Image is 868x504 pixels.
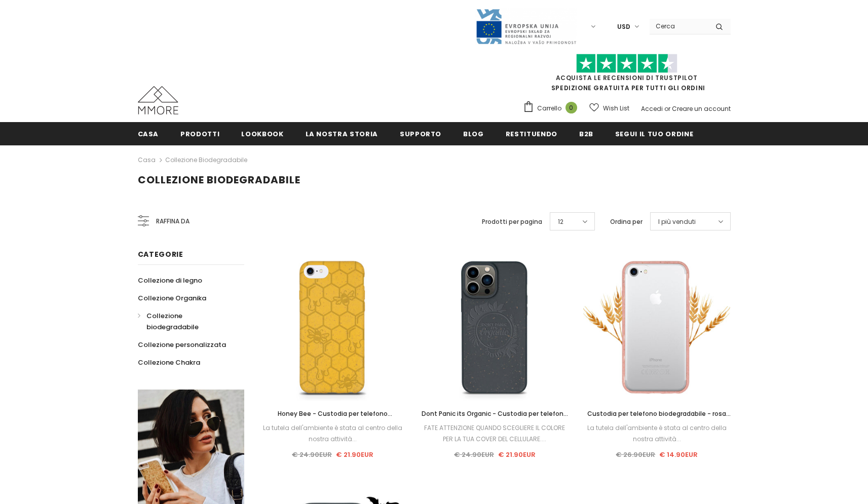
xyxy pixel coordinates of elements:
span: € 21.90EUR [498,450,536,459]
span: € 24.90EUR [454,450,494,459]
span: Collezione biodegradabile [146,311,199,332]
a: Restituendo [506,122,557,145]
a: Lookbook [241,122,283,145]
span: 12 [558,217,563,227]
span: Casa [138,129,159,139]
a: Accedi [641,104,663,113]
img: Casi MMORE [138,86,178,114]
span: USD [617,22,630,32]
a: Acquista le recensioni di TrustPilot [556,73,698,82]
a: Wish List [589,99,629,117]
span: € 14.90EUR [659,450,698,459]
span: Collezione personalizzata [138,340,226,350]
div: La tutela dell'ambiente è stata al centro della nostra attività... [259,422,406,445]
span: Custodia per telefono biodegradabile - rosa trasparente [587,409,731,429]
a: Collezione biodegradabile [138,307,233,336]
div: La tutela dell'ambiente è stata al centro della nostra attività... [583,422,730,445]
input: Search Site [650,19,708,33]
span: Collezione Organika [138,293,206,303]
span: Collezione Chakra [138,358,200,367]
label: Prodotti per pagina [482,217,542,227]
a: Dont Panic its Organic - Custodia per telefono biodegradabile [421,408,568,419]
span: Raffina da [156,216,190,227]
a: supporto [400,122,441,145]
span: € 26.90EUR [616,450,655,459]
img: Javni Razpis [475,8,577,45]
span: € 24.90EUR [292,450,332,459]
span: Dont Panic its Organic - Custodia per telefono biodegradabile [422,409,568,429]
span: Wish List [603,103,629,113]
span: Restituendo [506,129,557,139]
span: Segui il tuo ordine [615,129,693,139]
label: Ordina per [610,217,643,227]
a: B2B [579,122,593,145]
a: Collezione di legno [138,272,202,289]
a: Collezione personalizzata [138,336,226,354]
span: supporto [400,129,441,139]
a: Prodotti [180,122,219,145]
a: Casa [138,154,156,166]
a: Blog [463,122,484,145]
img: Fidati di Pilot Stars [576,54,677,73]
span: La nostra storia [306,129,378,139]
span: Honey Bee - Custodia per telefono biodegradabile - Giallo, arancione e nero [269,409,396,429]
a: Casa [138,122,159,145]
span: B2B [579,129,593,139]
a: Collezione Organika [138,289,206,307]
span: or [664,104,670,113]
span: Lookbook [241,129,283,139]
div: FATE ATTENZIONE QUANDO SCEGLIERE IL COLORE PER LA TUA COVER DEL CELLULARE.... [421,422,568,445]
span: SPEDIZIONE GRATUITA PER TUTTI GLI ORDINI [523,58,731,92]
a: Segui il tuo ordine [615,122,693,145]
a: Honey Bee - Custodia per telefono biodegradabile - Giallo, arancione e nero [259,408,406,419]
span: Carrello [537,103,561,113]
span: 0 [565,102,577,113]
a: Custodia per telefono biodegradabile - rosa trasparente [583,408,730,419]
span: € 21.90EUR [336,450,373,459]
a: La nostra storia [306,122,378,145]
span: Collezione di legno [138,276,202,285]
a: Carrello 0 [523,101,582,116]
a: Collezione Chakra [138,354,200,371]
span: Collezione biodegradabile [138,173,300,187]
a: Creare un account [672,104,731,113]
a: Javni Razpis [475,22,577,30]
span: Blog [463,129,484,139]
span: I più venduti [658,217,696,227]
a: Collezione biodegradabile [165,156,247,164]
span: Prodotti [180,129,219,139]
span: Categorie [138,249,183,259]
